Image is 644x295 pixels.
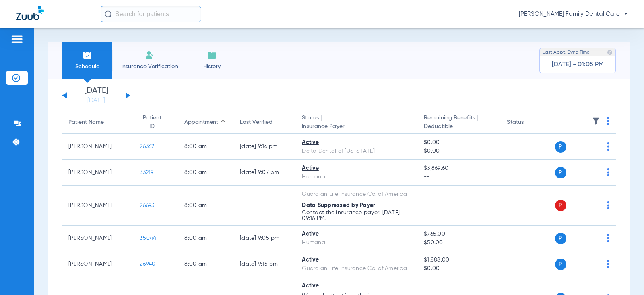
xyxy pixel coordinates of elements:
div: Active [302,230,411,239]
div: Humana [302,173,411,181]
span: Insurance Payer [302,122,411,131]
span: -- [424,203,430,208]
td: -- [500,226,555,251]
img: group-dot-blue.svg [607,142,609,151]
td: [DATE] 9:16 PM [233,134,295,160]
span: Schedule [68,63,106,71]
span: 26940 [140,261,155,267]
img: last sync help info [607,50,613,55]
td: [DATE] 9:07 PM [233,160,295,186]
div: Humana [302,239,411,247]
td: -- [500,160,555,186]
td: -- [500,251,555,277]
a: [DATE] [72,96,120,105]
p: Contact the insurance payer. [DATE] 09:16 PM. [302,210,411,221]
div: Guardian Life Insurance Co. of America [302,190,411,199]
span: 33219 [140,169,153,175]
span: Deductible [424,122,494,131]
th: Status [500,111,555,134]
th: Remaining Benefits | [417,111,500,134]
input: Search for patients [101,6,201,22]
td: 8:00 AM [178,134,233,160]
img: group-dot-blue.svg [607,260,609,268]
img: group-dot-blue.svg [607,201,609,209]
span: -- [424,173,494,181]
span: Last Appt. Sync Time: [543,48,591,56]
td: 8:00 AM [178,186,233,226]
img: group-dot-blue.svg [607,234,609,242]
span: [PERSON_NAME] Family Dental Care [519,10,628,18]
span: $0.00 [424,147,494,155]
div: Active [302,138,411,147]
td: [PERSON_NAME] [62,226,133,251]
td: [PERSON_NAME] [62,251,133,277]
span: 26362 [140,144,154,149]
div: Appointment [184,118,227,127]
img: Manual Insurance Verification [145,50,155,60]
td: 8:00 AM [178,251,233,277]
span: P [555,167,566,178]
img: Zuub Logo [16,6,44,20]
span: P [555,233,566,244]
th: Status | [295,111,417,134]
td: -- [500,134,555,160]
span: P [555,141,566,153]
div: Active [302,282,411,290]
div: Patient Name [68,118,127,127]
img: filter.svg [592,117,600,125]
div: Patient ID [140,114,171,131]
div: Guardian Life Insurance Co. of America [302,264,411,273]
td: [DATE] 9:05 PM [233,226,295,251]
td: [DATE] 9:15 PM [233,251,295,277]
td: -- [500,186,555,226]
td: 8:00 AM [178,160,233,186]
div: Last Verified [240,118,289,127]
img: hamburger-icon [10,34,23,44]
span: $50.00 [424,239,494,247]
span: $0.00 [424,138,494,147]
div: Patient ID [140,114,164,131]
img: group-dot-blue.svg [607,117,609,125]
span: 26693 [140,203,154,208]
span: $1,888.00 [424,256,494,264]
div: Last Verified [240,118,272,127]
div: Appointment [184,118,218,127]
td: -- [233,186,295,226]
div: Patient Name [68,118,104,127]
span: $765.00 [424,230,494,239]
td: [PERSON_NAME] [62,134,133,160]
div: Active [302,164,411,173]
div: Delta Dental of [US_STATE] [302,147,411,155]
span: P [555,259,566,270]
span: P [555,200,566,211]
td: 8:00 AM [178,226,233,251]
span: 35044 [140,235,156,241]
img: group-dot-blue.svg [607,168,609,176]
span: [DATE] - 01:05 PM [552,61,604,69]
img: Schedule [83,50,92,60]
span: Data Suppressed by Payer [302,203,375,208]
div: Active [302,256,411,264]
img: History [207,50,217,60]
span: $0.00 [424,264,494,273]
td: [PERSON_NAME] [62,160,133,186]
img: Search Icon [105,10,112,18]
span: Insurance Verification [118,63,181,71]
td: [PERSON_NAME] [62,186,133,226]
span: $3,869.60 [424,164,494,173]
li: [DATE] [72,87,120,105]
span: History [193,63,231,71]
